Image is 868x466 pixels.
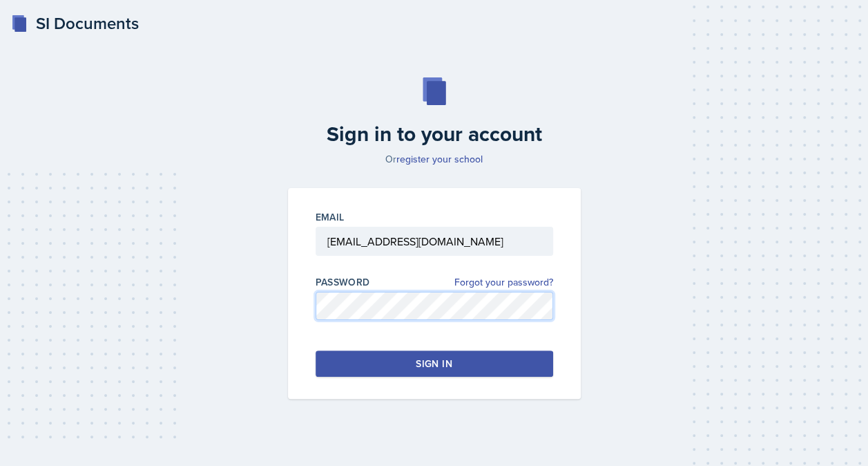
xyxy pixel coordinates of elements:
[280,122,589,147] h2: Sign in to your account
[316,351,553,377] button: Sign in
[454,275,553,290] a: Forgot your password?
[316,227,553,256] input: Email
[396,152,483,166] a: register your school
[316,210,345,224] label: Email
[316,275,370,289] label: Password
[280,152,589,166] p: Or
[416,357,452,371] div: Sign in
[11,11,139,36] a: SI Documents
